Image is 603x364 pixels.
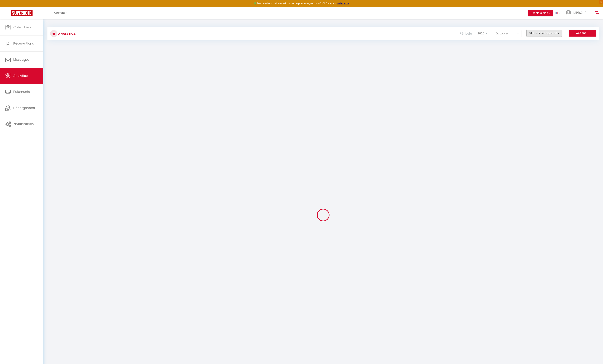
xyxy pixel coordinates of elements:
span: Paiements [13,89,30,94]
img: logout [595,11,599,15]
a: Chercher [52,7,69,19]
span: Messages [13,57,30,62]
span: Réservations [13,41,34,46]
button: Filtrer par hébergement [526,30,562,37]
span: MPROHR [573,10,586,15]
button: Besoin d'aide ? [528,10,553,16]
img: Super Booking [11,10,33,16]
span: Hébergement [13,106,35,110]
a: ... MPROHR [563,7,591,19]
h3: Analytics [57,30,76,38]
span: Notifications [14,122,34,126]
a: >>> ICI <<<< [337,2,349,5]
img: ... [566,10,571,15]
label: Période [460,30,472,37]
span: Chercher [54,11,66,15]
span: Analytics [13,73,28,78]
button: Actions [569,30,596,37]
span: Calendriers [13,25,32,29]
